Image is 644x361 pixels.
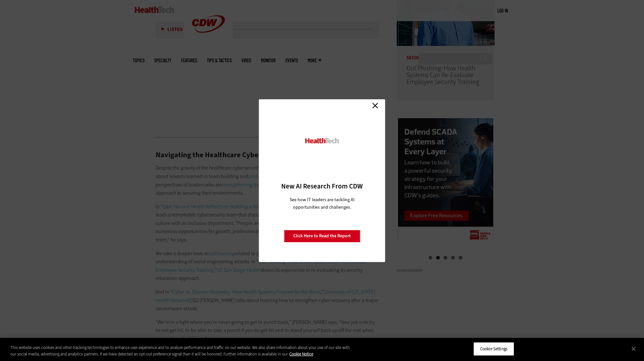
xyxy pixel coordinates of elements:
a: Click Here to Read the Report [284,230,360,242]
img: HealthTech_0.png [304,137,340,144]
h3: New AI Research From CDW [270,182,374,191]
button: Cookie Settings [473,342,514,356]
a: More information about your privacy [289,351,313,357]
a: Close [370,101,380,111]
div: This website uses cookies and other tracking technologies to enhance user experience and to analy... [10,344,354,357]
button: Close [626,341,641,356]
p: See how IT leaders are tackling AI opportunities and challenges. [282,196,362,211]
